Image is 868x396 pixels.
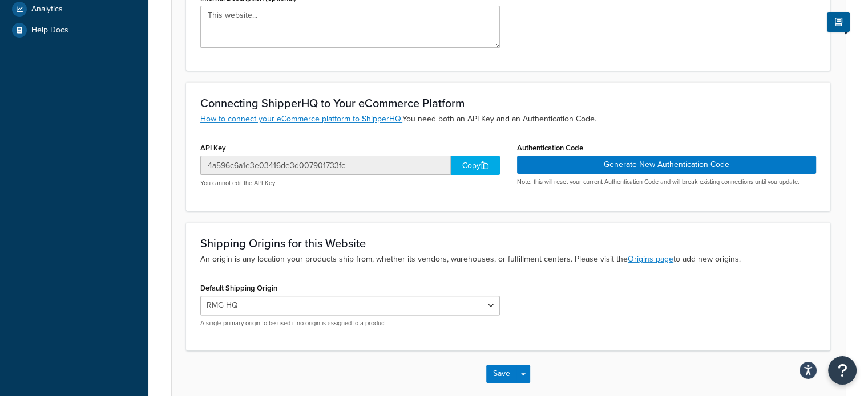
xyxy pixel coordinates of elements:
[200,144,226,152] label: API Key
[828,356,857,385] button: Open Resource Center
[486,365,517,383] button: Save
[31,26,68,35] span: Help Docs
[200,253,816,266] p: An origin is any location your products ship from, whether its vendors, warehouses, or fulfillmen...
[628,253,673,265] a: Origins page
[200,179,500,187] p: You cannot edit the API Key
[200,237,816,250] h3: Shipping Origins for this Website
[200,113,402,125] a: How to connect your eCommerce platform to ShipperHQ.
[827,12,850,32] button: Show Help Docs
[200,97,816,109] h3: Connecting ShipperHQ to Your eCommerce Platform
[517,178,817,186] p: Note: this will reset your current Authentication Code and will break existing connections until ...
[200,284,277,292] label: Default Shipping Origin
[517,156,817,174] button: Generate New Authentication Code
[517,144,583,152] label: Authentication Code
[200,113,816,125] p: You need both an API Key and an Authentication Code.
[451,156,500,175] div: Copy
[200,6,500,48] textarea: This website...
[9,20,140,40] a: Help Docs
[200,319,500,328] p: A single primary origin to be used if no origin is assigned to a product
[31,5,63,14] span: Analytics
